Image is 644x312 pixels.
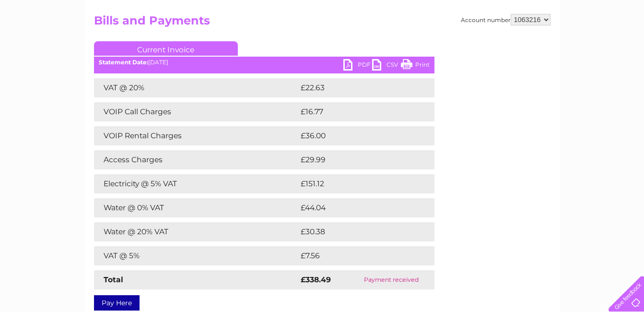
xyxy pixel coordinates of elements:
[298,246,412,265] td: £7.56
[94,174,298,193] td: Electricity @ 5% VAT
[298,126,416,145] td: £36.00
[94,198,298,217] td: Water @ 0% VAT
[23,25,71,54] img: logo.png
[298,78,415,97] td: £22.63
[461,14,550,25] div: Account number
[96,5,549,47] div: Clear Business is a trading name of Verastar Limited (registered in [GEOGRAPHIC_DATA] No. 3667643...
[94,126,298,145] td: VOIP Rental Charges
[301,275,331,284] strong: £338.49
[372,59,401,73] a: CSV
[298,198,416,217] td: £44.04
[94,59,434,66] div: [DATE]
[298,174,415,193] td: £151.12
[561,41,574,48] a: Blog
[94,14,550,32] h2: Bills and Payments
[580,41,604,48] a: Contact
[99,59,148,66] b: Statement Date:
[298,102,414,121] td: £16.77
[349,270,434,289] td: Payment received
[298,150,416,169] td: £29.99
[94,295,140,311] a: Pay Here
[94,246,298,265] td: VAT @ 5%
[104,275,123,284] strong: Total
[94,150,298,169] td: Access Charges
[94,102,298,121] td: VOIP Call Charges
[475,41,493,48] a: Water
[94,222,298,241] td: Water @ 20% VAT
[526,41,555,48] a: Telecoms
[94,78,298,97] td: VAT @ 20%
[343,59,372,73] a: PDF
[94,41,238,56] a: Current Invoice
[499,41,520,48] a: Energy
[298,222,415,241] td: £30.38
[401,59,430,73] a: Print
[463,5,529,17] a: 0333 014 3131
[612,41,635,48] a: Log out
